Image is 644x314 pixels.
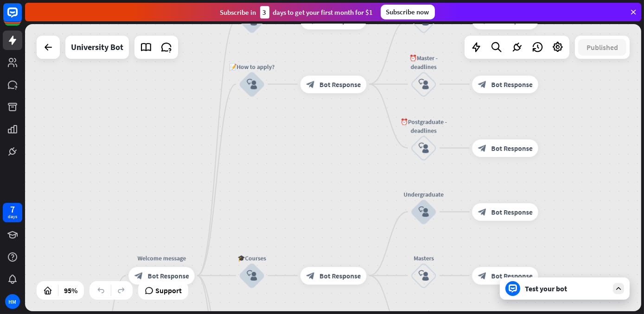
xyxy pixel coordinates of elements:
i: block_bot_response [478,207,487,216]
i: block_bot_response [478,144,487,152]
div: ⏰Postgraduate - deadlines [397,117,450,135]
i: block_user_input [418,143,429,153]
a: 7 days [3,203,22,222]
span: Bot Response [491,271,532,280]
div: Welcome message [122,253,201,262]
div: ⏰Master - deadlines [397,53,450,71]
span: Bot Response [319,16,361,25]
div: days [8,214,17,220]
div: Subscribe in days to get your first month for $1 [220,6,373,19]
i: block_user_input [247,79,257,89]
i: block_bot_response [306,80,315,88]
div: 95% [61,283,80,298]
i: block_user_input [418,207,429,217]
div: University Bot [71,36,123,59]
div: 📝How to apply? [225,62,278,71]
i: block_bot_response [134,271,143,280]
i: block_user_input [418,15,429,26]
div: 3 [260,6,269,19]
div: HM [5,294,20,309]
div: Test your bot [525,284,608,293]
div: 🎓Courses [225,253,278,262]
div: Undergraduate [397,190,450,199]
div: Masters [397,253,450,262]
i: block_user_input [418,79,429,89]
span: Support [155,283,182,298]
i: block_bot_response [478,16,487,25]
button: Open LiveChat chat widget [7,4,35,31]
div: Subscribe now [381,5,435,19]
span: Bot Response [491,80,532,88]
i: block_bot_response [478,80,487,88]
i: block_bot_response [306,16,315,25]
span: Bot Response [147,271,189,280]
span: Bot Response [319,80,361,88]
i: block_user_input [418,270,429,281]
button: Published [578,39,626,56]
span: Bot Response [491,144,532,152]
span: Bot Response [491,16,532,25]
span: Bot Response [491,207,532,216]
i: block_user_input [247,270,257,281]
span: Bot Response [319,271,361,280]
i: block_bot_response [306,271,315,280]
i: block_bot_response [478,271,487,280]
i: block_user_input [247,15,257,26]
div: 7 [10,205,15,214]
